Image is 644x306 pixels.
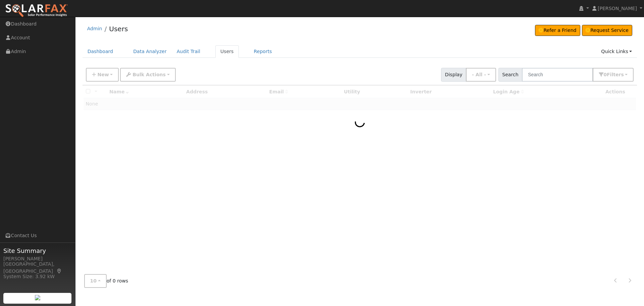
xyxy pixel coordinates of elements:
[215,45,239,58] a: Users
[83,45,118,58] a: Dashboard
[84,274,128,288] span: of 0 rows
[535,25,580,36] a: Refer a Friend
[3,255,72,262] div: [PERSON_NAME]
[132,72,166,77] span: Bulk Actions
[596,45,637,58] a: Quick Links
[109,25,128,33] a: Users
[522,68,593,82] input: Search
[607,72,624,77] span: Filter
[5,4,68,18] img: SolarFax
[56,268,62,274] a: Map
[120,68,175,82] button: Bulk Actions
[128,45,172,58] a: Data Analyzer
[598,6,637,11] span: [PERSON_NAME]
[249,45,277,58] a: Reports
[172,45,205,58] a: Audit Trail
[498,68,522,82] span: Search
[87,26,102,31] a: Admin
[3,261,72,275] div: [GEOGRAPHIC_DATA], [GEOGRAPHIC_DATA]
[582,25,633,36] a: Request Service
[441,68,466,82] span: Display
[593,68,634,82] button: 0Filters
[97,72,109,77] span: New
[621,72,624,77] span: s
[86,68,119,82] button: New
[84,274,107,288] button: 10
[466,68,496,82] button: - All -
[35,295,40,300] img: retrieve
[3,246,72,255] span: Site Summary
[3,273,72,280] div: System Size: 3.92 kW
[90,278,97,283] span: 10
